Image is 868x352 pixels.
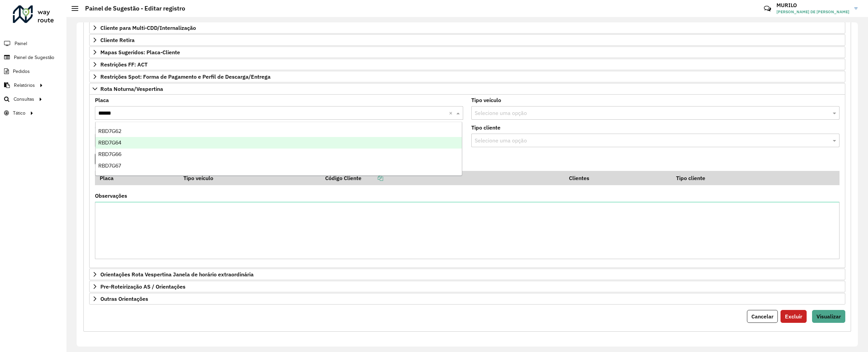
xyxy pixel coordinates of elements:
[95,96,109,104] label: Placa
[95,122,462,176] ng-dropdown-panel: Options list
[776,2,849,8] h3: MURILO
[100,272,254,277] span: Orientações Rota Vespertina Janela de horário extraordinária
[760,1,775,16] a: Contato Rápido
[98,140,121,145] span: RBD7G64
[100,25,196,31] span: Cliente para Multi-CDD/Internalização
[14,96,34,103] span: Consultas
[471,96,501,104] label: Tipo veículo
[89,293,845,305] a: Outras Orientações
[100,284,185,289] span: Pre-Roteirização AS / Orientações
[89,59,845,70] a: Restrições FF: ACT
[100,74,271,79] span: Restrições Spot: Forma de Pagamento e Perfil de Descarga/Entrega
[471,123,500,132] label: Tipo cliente
[776,9,849,15] span: [PERSON_NAME] DE [PERSON_NAME]
[89,281,845,292] a: Pre-Roteirização AS / Orientações
[95,192,127,200] label: Observações
[98,128,121,134] span: RBD7G62
[812,310,845,323] button: Visualizar
[95,171,179,185] th: Placa
[100,50,180,55] span: Mapas Sugeridos: Placa-Cliente
[89,95,845,268] div: Rota Noturna/Vespertina
[98,163,121,169] span: RBD7G67
[100,296,148,301] span: Outras Orientações
[13,68,30,75] span: Pedidos
[781,310,807,323] button: Excluir
[15,40,27,47] span: Painel
[89,83,845,95] a: Rota Noturna/Vespertina
[78,5,185,12] h2: Painel de Sugestão - Editar registro
[671,171,811,185] th: Tipo cliente
[785,313,802,320] span: Excluir
[89,46,845,58] a: Mapas Sugeridos: Placa-Cliente
[751,313,773,320] span: Cancelar
[14,82,35,89] span: Relatórios
[13,110,25,117] span: Tático
[14,54,54,61] span: Painel de Sugestão
[816,313,841,320] span: Visualizar
[89,34,845,46] a: Cliente Retira
[100,86,163,92] span: Rota Noturna/Vespertina
[89,71,845,82] a: Restrições Spot: Forma de Pagamento e Perfil de Descarga/Entrega
[100,62,147,67] span: Restrições FF: ACT
[564,171,671,185] th: Clientes
[321,171,564,185] th: Código Cliente
[179,171,321,185] th: Tipo veículo
[361,175,383,181] a: Copiar
[449,109,455,117] span: Clear all
[100,37,135,43] span: Cliente Retira
[89,22,845,34] a: Cliente para Multi-CDD/Internalização
[89,269,845,280] a: Orientações Rota Vespertina Janela de horário extraordinária
[98,151,121,157] span: RBD7G66
[747,310,778,323] button: Cancelar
